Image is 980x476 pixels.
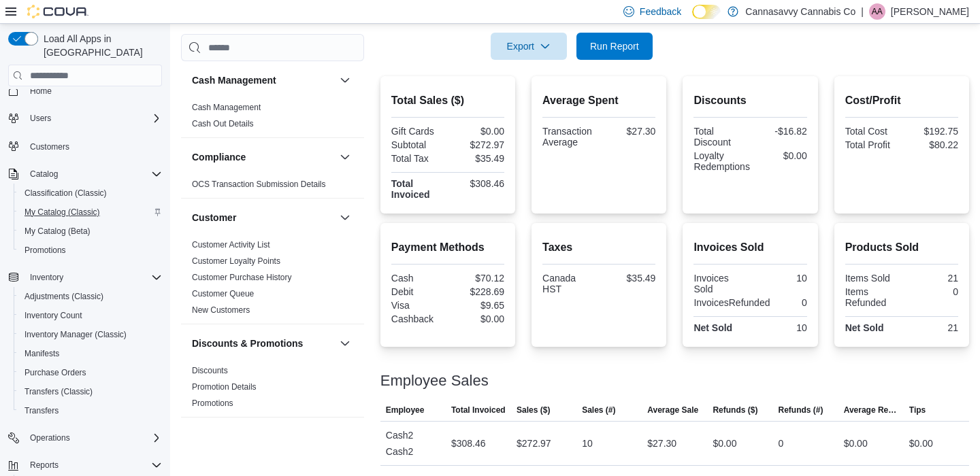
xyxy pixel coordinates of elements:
span: Inventory Count [19,307,162,324]
div: Items Sold [845,273,899,284]
span: Average Sale [647,405,698,415]
p: [PERSON_NAME] [891,3,969,20]
a: Customers [24,139,75,155]
span: Run Report [590,39,639,53]
a: Transfers [19,403,64,419]
span: Home [30,86,52,97]
h2: Products Sold [845,239,958,256]
div: $80.22 [904,139,958,150]
span: Average Refund [844,405,898,415]
span: AA [872,3,883,20]
strong: Total Invoiced [391,178,430,200]
a: Cash Out Details [192,119,254,129]
span: Classification (Classic) [19,185,162,201]
div: 0 [904,286,958,297]
div: Subtotal [391,139,445,150]
a: My Catalog (Classic) [19,204,105,220]
span: Transfers (Classic) [19,384,162,400]
div: Debit [391,286,445,297]
button: Adjustments (Classic) [14,287,167,306]
div: 0 [779,435,784,452]
div: 10 [582,435,593,452]
span: Operations [24,430,162,446]
a: Inventory Manager (Classic) [19,326,132,343]
div: $0.00 [451,313,504,324]
span: Operations [30,432,70,443]
h2: Discounts [693,92,806,109]
div: $27.30 [647,435,676,452]
div: $0.00 [755,150,807,161]
a: Classification (Classic) [19,185,112,201]
div: Gift Cards [391,126,445,137]
span: My Catalog (Classic) [19,204,162,220]
div: Canada HST [542,273,596,294]
div: 21 [904,322,958,333]
a: Promotions [19,242,71,258]
div: Items Refunded [845,286,899,308]
button: Reports [3,456,167,475]
p: Cannasavvy Cannabis Co [745,3,855,20]
h2: Average Spent [542,92,655,109]
div: 10 [753,273,807,284]
span: Inventory [24,269,162,286]
span: Reports [24,457,162,473]
button: Users [24,110,56,126]
div: $35.49 [602,273,655,284]
div: $9.65 [451,300,504,311]
span: Inventory [30,272,63,283]
a: New Customers [192,305,250,315]
a: Transfers (Classic) [19,384,98,400]
span: Load All Apps in [GEOGRAPHIC_DATA] [38,32,162,59]
div: $192.75 [904,126,958,137]
span: Customers [24,137,162,154]
div: Cash2 Cash2 [380,422,446,465]
a: Customer Purchase History [192,273,292,282]
button: Manifests [14,344,167,363]
button: Operations [3,428,167,447]
div: $308.46 [451,178,504,189]
div: $0.00 [844,435,868,452]
span: Purchase Orders [19,364,162,381]
span: Users [24,110,162,126]
span: Sales ($) [517,405,550,415]
button: Catalog [3,165,167,184]
div: Cash [391,273,445,284]
a: Inventory Count [19,307,88,324]
button: Customers [3,136,167,156]
span: Promotions [19,242,162,258]
h3: Employee Sales [380,373,489,389]
span: Promotions [24,245,66,256]
button: Export [491,33,567,60]
div: Invoices Sold [693,273,747,294]
button: Run Report [576,33,653,60]
span: Reports [30,460,59,471]
a: Cash Management [192,103,261,112]
a: OCS Transaction Submission Details [192,180,326,189]
h3: Discounts & Promotions [192,337,303,350]
input: Dark Mode [692,5,721,19]
span: Purchase Orders [24,367,86,378]
span: Transfers [19,403,162,419]
button: Operations [24,430,76,446]
button: Inventory [24,269,69,286]
span: Classification (Classic) [24,188,107,199]
h2: Invoices Sold [693,239,806,256]
a: Customer Queue [192,289,254,299]
div: $272.97 [517,435,551,452]
div: Total Tax [391,153,445,164]
button: Discounts & Promotions [192,337,334,350]
div: InvoicesRefunded [693,297,770,308]
div: Cashback [391,313,445,324]
span: Tips [909,405,926,415]
button: Customer [337,209,353,226]
button: My Catalog (Beta) [14,222,167,241]
div: -$16.82 [753,126,807,137]
a: Adjustments (Classic) [19,288,109,305]
span: Adjustments (Classic) [24,291,103,302]
button: Promotions [14,241,167,260]
span: Home [24,82,162,99]
h2: Total Sales ($) [391,92,504,109]
button: Classification (Classic) [14,184,167,203]
span: Inventory Manager (Classic) [24,329,127,340]
div: $35.49 [451,153,504,164]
